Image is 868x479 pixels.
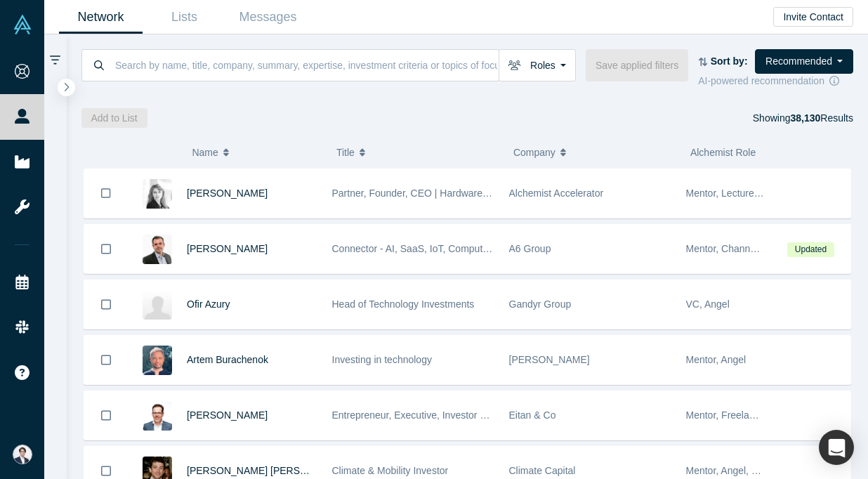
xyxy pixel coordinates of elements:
[787,242,834,257] span: Updated
[755,49,853,74] button: Recommended
[711,55,748,67] strong: Sort by:
[84,225,128,273] button: Bookmark
[753,108,853,128] div: Showing
[790,112,853,124] span: Results
[686,409,824,421] span: Mentor, Freelancer / Consultant
[332,409,532,421] span: Entrepreneur, Executive, Investor and Advisor
[509,243,551,254] span: A6 Group
[187,409,268,421] a: [PERSON_NAME]
[509,409,556,421] span: Eitan & Co
[698,74,853,88] div: AI-powered recommendation
[192,138,218,167] span: Name
[509,354,590,365] span: [PERSON_NAME]
[192,138,322,167] button: Name
[187,243,268,254] a: [PERSON_NAME]
[513,138,555,167] span: Company
[790,112,820,124] strong: 38,130
[187,188,268,199] a: [PERSON_NAME]
[513,138,676,167] button: Company
[686,465,765,476] span: Mentor, Angel, VC
[226,1,310,34] a: Messages
[114,48,499,81] input: Search by name, title, company, summary, expertise, investment criteria or topics of focus
[84,336,128,384] button: Bookmark
[332,243,521,254] span: Connector - AI, SaaS, IoT, Computer Vision
[336,138,355,167] span: Title
[332,298,475,310] span: Head of Technology Investments
[336,138,499,167] button: Title
[509,298,572,310] span: Gandyr Group
[187,465,351,476] a: [PERSON_NAME] [PERSON_NAME]
[143,179,172,209] img: Alina Adams's Profile Image
[143,1,226,34] a: Lists
[509,465,576,476] span: Climate Capital
[332,465,449,476] span: Climate & Mobility Investor
[84,391,128,440] button: Bookmark
[332,188,832,199] span: Partner, Founder, CEO | Hardware, CleanTech | Faculty | Speaker |Mentor | Climate | Social Impact...
[187,354,268,365] a: Artem Burachenok
[84,169,128,218] button: Bookmark
[143,346,172,375] img: Artem Burachenok's Profile Image
[143,290,172,320] img: Ofir Azury's Profile Image
[773,7,853,27] button: Invite Contact
[586,49,688,81] button: Save applied filters
[13,15,32,34] img: Alchemist Vault Logo
[509,188,604,199] span: Alchemist Accelerator
[187,298,230,310] a: Ofir Azury
[81,108,147,128] button: Add to List
[499,49,576,81] button: Roles
[690,147,756,158] span: Alchemist Role
[686,354,747,365] span: Mentor, Angel
[143,401,172,431] img: Roy Eitan's Profile Image
[59,1,143,34] a: Network
[686,298,730,310] span: VC, Angel
[13,445,32,464] img: Eisuke Shimizu's Account
[143,235,172,264] img: Olivier Delerm's Profile Image
[332,354,432,365] span: Investing in technology
[84,280,128,329] button: Bookmark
